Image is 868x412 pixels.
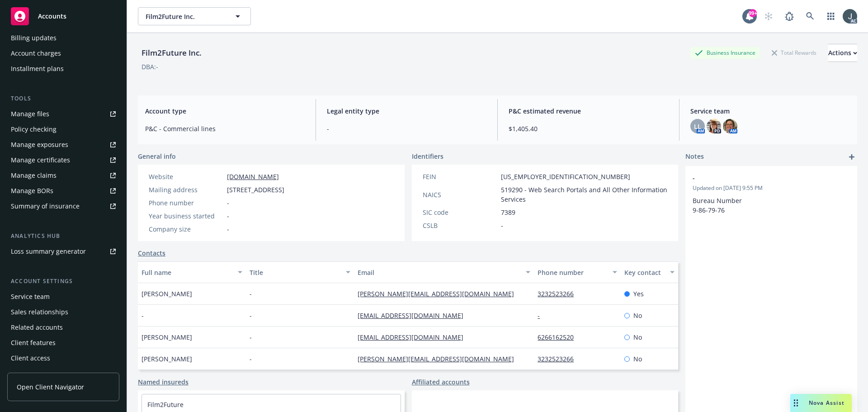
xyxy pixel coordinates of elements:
[11,31,57,45] div: Billing updates
[147,400,184,409] a: Film2Future
[250,332,252,342] span: -
[145,124,305,133] span: P&C - Commercial lines
[7,137,119,152] a: Manage exposures
[17,382,84,392] span: Open Client Navigator
[690,47,760,58] div: Business Insurance
[11,244,86,259] div: Loss summary generator
[149,172,223,181] div: Website
[621,261,678,283] button: Key contact
[142,289,192,298] span: [PERSON_NAME]
[138,47,205,59] div: Film2Future Inc.
[358,311,471,320] a: [EMAIL_ADDRESS][DOMAIN_NAME]
[412,377,470,387] a: Affiliated accounts
[142,332,192,342] span: [PERSON_NAME]
[227,185,284,194] span: [STREET_ADDRESS]
[538,355,581,363] a: 3232523266
[828,44,857,62] button: Actions
[250,311,252,320] span: -
[501,185,668,204] span: 519290 - Web Search Portals and All Other Information Services
[11,320,63,335] div: Related accounts
[509,106,668,116] span: P&C estimated revenue
[767,47,821,58] div: Total Rewards
[694,122,701,131] span: LL
[501,208,515,217] span: 7389
[358,289,521,298] a: [PERSON_NAME][EMAIL_ADDRESS][DOMAIN_NAME]
[11,336,56,350] div: Client features
[354,261,534,283] button: Email
[633,289,644,298] span: Yes
[759,7,778,25] a: Start snowing
[11,305,68,319] div: Sales relationships
[142,311,144,320] span: -
[142,354,192,364] span: [PERSON_NAME]
[822,7,840,25] a: Switch app
[633,354,642,364] span: No
[7,351,119,365] a: Client access
[149,211,223,221] div: Year business started
[538,268,607,277] div: Phone number
[501,221,503,230] span: -
[7,244,119,259] a: Loss summary generator
[145,106,305,116] span: Account type
[142,62,158,71] div: DBA: -
[423,221,497,230] div: CSLB
[7,336,119,350] a: Client features
[11,199,80,213] div: Summary of insurance
[633,311,642,320] span: No
[809,399,844,407] span: Nova Assist
[690,106,850,116] span: Service team
[7,31,119,45] a: Billing updates
[412,152,443,161] span: Identifiers
[509,124,668,133] span: $1,405.40
[624,268,665,277] div: Key contact
[11,351,50,365] div: Client access
[227,224,229,234] span: -
[685,152,704,162] span: Notes
[246,261,354,283] button: Title
[538,311,547,320] a: -
[7,122,119,137] a: Policy checking
[693,196,850,215] p: Bureau Number 9-86-79-76
[358,268,520,277] div: Email
[149,185,223,194] div: Mailing address
[7,168,119,183] a: Manage claims
[707,119,721,133] img: photo
[7,305,119,319] a: Sales relationships
[7,94,119,103] div: Tools
[11,46,61,61] div: Account charges
[790,394,852,412] button: Nova Assist
[538,289,581,298] a: 3232523266
[7,46,119,61] a: Account charges
[11,62,64,76] div: Installment plans
[7,107,119,121] a: Manage files
[7,320,119,335] a: Related accounts
[138,377,189,387] a: Named insureds
[423,172,497,181] div: FEIN
[423,190,497,199] div: NAICS
[11,184,53,198] div: Manage BORs
[146,12,224,21] span: Film2Future Inc.
[227,198,229,208] span: -
[358,355,521,363] a: [PERSON_NAME][EMAIL_ADDRESS][DOMAIN_NAME]
[327,124,486,133] span: -
[11,153,70,167] div: Manage certificates
[780,7,798,25] a: Report a Bug
[138,7,251,25] button: Film2Future Inc.
[501,172,630,181] span: [US_EMPLOYER_IDENTIFICATION_NUMBER]
[227,211,229,221] span: -
[11,289,50,304] div: Service team
[693,184,850,192] span: Updated on [DATE] 9:55 PM
[250,289,252,298] span: -
[633,332,642,342] span: No
[11,107,49,121] div: Manage files
[142,268,232,277] div: Full name
[7,199,119,213] a: Summary of insurance
[138,152,176,161] span: General info
[7,153,119,167] a: Manage certificates
[538,333,581,341] a: 6266162520
[11,122,57,137] div: Policy checking
[423,208,497,217] div: SIC code
[138,248,165,258] a: Contacts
